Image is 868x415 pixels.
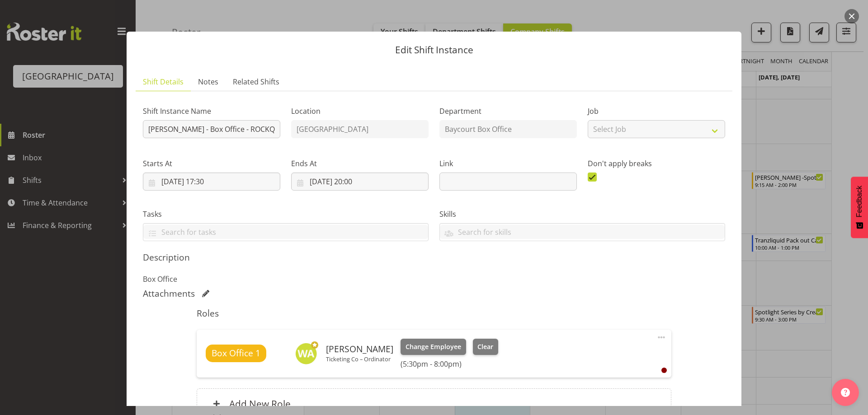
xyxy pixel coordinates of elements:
h5: Description [143,252,725,263]
input: Click to select... [143,173,280,191]
label: Location [291,106,429,117]
label: Shift Instance Name [143,106,280,117]
input: Shift Instance Name [143,120,280,138]
span: Notes [198,76,218,87]
label: Department [439,106,577,117]
label: Ends At [291,158,429,169]
span: Clear [477,342,493,352]
label: Starts At [143,158,280,169]
label: Job [588,106,725,117]
img: help-xxl-2.png [841,388,850,397]
label: Link [439,158,577,169]
span: Change Employee [406,342,461,352]
div: User is clocked out [661,368,667,373]
h5: Roles [197,308,671,319]
input: Search for skills [440,225,725,239]
p: Ticketing Co – Ordinator [326,355,393,363]
span: Box Office 1 [212,347,260,360]
span: Feedback [855,186,863,217]
label: Don't apply breaks [588,158,725,169]
span: Related Shifts [233,76,279,87]
span: Shift Details [143,76,184,87]
h5: Attachments [143,288,195,299]
label: Tasks [143,209,429,219]
button: Change Employee [401,339,466,355]
label: Skills [439,209,725,219]
h6: [PERSON_NAME] [326,344,393,354]
input: Search for tasks [143,225,428,239]
h6: (5:30pm - 8:00pm) [401,359,498,368]
input: Click to select... [291,173,429,191]
button: Clear [473,339,499,355]
button: Feedback - Show survey [851,177,868,238]
h6: Add New Role [229,398,291,410]
p: Edit Shift Instance [136,45,732,55]
img: wendy-auld9530.jpg [295,343,317,364]
p: Box Office [143,274,725,284]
